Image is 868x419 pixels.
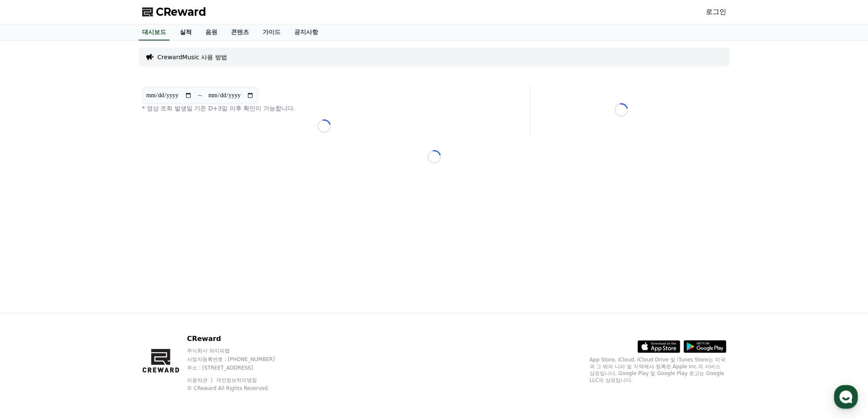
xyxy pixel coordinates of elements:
[158,53,227,61] a: CrewardMusic 사용 방법
[287,24,325,40] a: 공지사항
[590,356,726,384] p: App Store, iCloud, iCloud Drive 및 iTunes Store는 미국과 그 밖의 나라 및 지역에서 등록된 Apple Inc.의 서비스 상표입니다. Goo...
[139,24,170,40] a: 대시보드
[187,334,291,344] p: CReward
[110,270,164,292] a: 설정
[142,5,206,19] a: CReward
[142,104,506,113] p: * 영상 조회 발생일 기준 D+3일 이후 확인이 가능합니다.
[187,356,291,363] p: 사업자등록번호 : [PHONE_NUMBER]
[27,283,32,290] span: 홈
[3,270,56,292] a: 홈
[216,377,257,383] a: 개인정보처리방침
[187,385,291,392] p: © CReward All Rights Reserved.
[78,283,88,290] span: 대화
[187,347,291,354] p: 주식회사 와이피랩
[187,364,291,371] p: 주소 : [STREET_ADDRESS]
[173,24,199,40] a: 실적
[224,24,256,40] a: 콘텐츠
[706,7,726,17] a: 로그인
[156,5,206,19] span: CReward
[56,270,110,292] a: 대화
[187,377,214,383] a: 이용약관
[132,283,142,290] span: 설정
[197,90,203,101] p: ~
[256,24,287,40] a: 가이드
[199,24,224,40] a: 음원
